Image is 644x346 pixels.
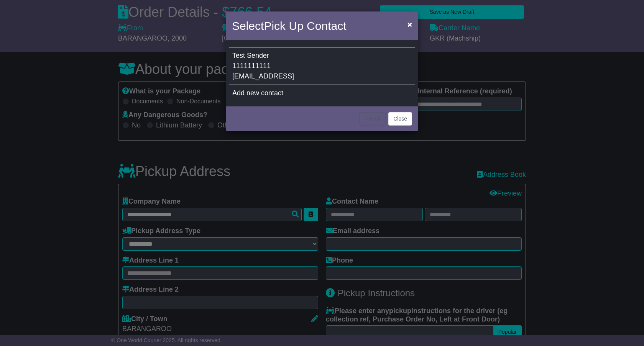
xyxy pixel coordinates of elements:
[388,112,412,126] button: Close
[232,72,294,80] span: [EMAIL_ADDRESS]
[404,16,416,32] button: Close
[407,20,412,29] span: ×
[232,52,245,59] span: Test
[247,52,269,59] span: Sender
[264,20,303,32] span: Pick Up
[232,17,346,34] h4: Select
[307,20,346,32] span: Contact
[359,112,386,126] button: < Back
[232,89,283,97] span: Add new contact
[232,62,271,70] span: 1111111111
